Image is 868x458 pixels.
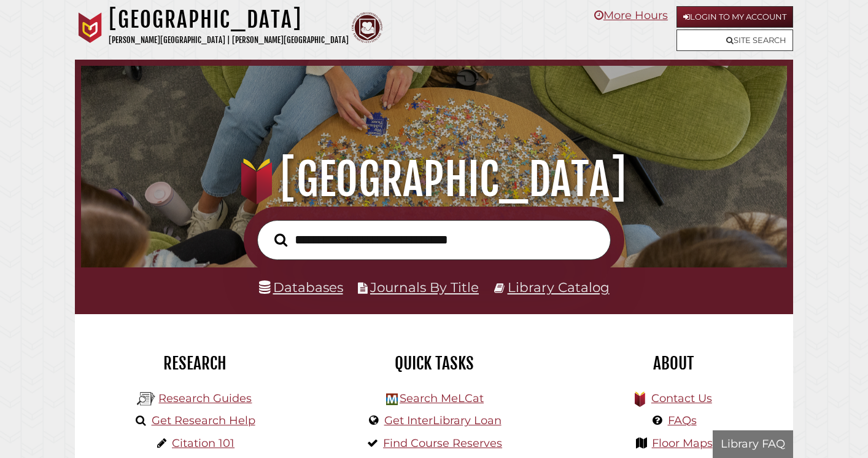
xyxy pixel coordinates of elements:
a: Databases [259,279,343,295]
a: Journals By Title [370,279,479,295]
a: Research Guides [158,392,252,405]
a: Search MeLCat [400,392,484,405]
a: Floor Maps [652,436,713,450]
button: Search [268,230,293,250]
i: Search [274,233,287,247]
a: More Hours [594,9,668,22]
img: Calvin Theological Seminary [352,12,382,43]
a: Login to My Account [676,6,793,28]
a: Site Search [676,30,793,51]
h2: Quick Tasks [324,353,544,374]
a: FAQs [668,414,697,427]
img: Hekman Library Logo [137,390,155,408]
h1: [GEOGRAPHIC_DATA] [109,6,349,33]
h1: [GEOGRAPHIC_DATA] [94,152,774,207]
a: Get InterLibrary Loan [384,414,502,427]
p: [PERSON_NAME][GEOGRAPHIC_DATA] | [PERSON_NAME][GEOGRAPHIC_DATA] [109,33,349,47]
h2: Research [84,353,305,374]
h2: About [563,353,784,374]
a: Citation 101 [172,436,234,450]
a: Contact Us [651,392,712,405]
a: Find Course Reserves [383,436,502,450]
img: Hekman Library Logo [386,393,398,405]
a: Library Catalog [508,279,610,295]
img: Calvin University [75,12,106,43]
a: Get Research Help [152,414,255,427]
